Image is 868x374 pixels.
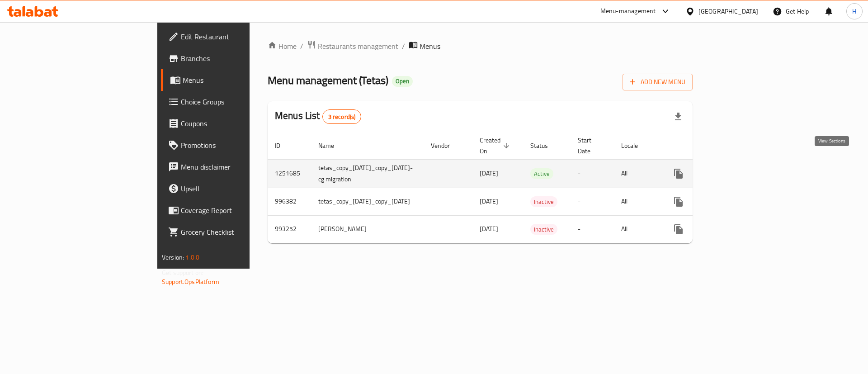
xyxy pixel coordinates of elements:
[275,140,292,151] span: ID
[689,191,711,213] button: Change Status
[480,195,498,207] span: [DATE]
[323,113,361,121] span: 3 record(s)
[614,215,660,243] td: All
[600,6,656,17] div: Menu-management
[161,221,302,243] a: Grocery Checklist
[480,135,512,156] span: Created On
[161,199,302,221] a: Coverage Report
[161,91,302,113] a: Choice Groups
[571,159,614,188] td: -
[185,251,199,263] span: 1.0.0
[630,76,685,88] span: Add New Menu
[183,75,295,85] span: Menus
[181,161,295,172] span: Menu disclaimer
[431,140,462,151] span: Vendor
[161,178,302,199] a: Upsell
[268,40,693,52] nav: breadcrumb
[161,47,302,69] a: Branches
[852,6,856,16] span: H
[275,109,361,124] h2: Menus List
[480,167,498,179] span: [DATE]
[420,41,440,52] span: Menus
[161,69,302,91] a: Menus
[181,140,295,151] span: Promotions
[530,224,557,235] span: Inactive
[392,77,413,85] span: Open
[162,267,203,279] span: Get support on:
[668,218,689,240] button: more
[181,183,295,194] span: Upsell
[161,134,302,156] a: Promotions
[161,26,302,47] a: Edit Restaurant
[181,96,295,107] span: Choice Groups
[530,196,557,207] div: Inactive
[307,40,398,52] a: Restaurants management
[268,70,388,90] span: Menu management ( Tetas )
[181,227,295,237] span: Grocery Checklist
[318,140,346,151] span: Name
[578,135,603,156] span: Start Date
[322,109,362,124] div: Total records count
[530,197,557,207] span: Inactive
[623,74,693,90] button: Add New Menu
[311,159,424,188] td: tetas_copy_[DATE]_copy_[DATE]-cg migration
[668,191,689,213] button: more
[530,224,557,235] div: Inactive
[161,113,302,134] a: Coupons
[311,215,424,243] td: [PERSON_NAME]
[181,118,295,129] span: Coupons
[614,159,660,188] td: All
[689,163,711,185] button: Change Status
[667,106,689,128] div: Export file
[621,140,650,151] span: Locale
[311,188,424,215] td: tetas_copy_[DATE]_copy_[DATE]
[181,205,295,216] span: Coverage Report
[161,156,302,178] a: Menu disclaimer
[181,53,295,64] span: Branches
[181,31,295,42] span: Edit Restaurant
[162,251,184,263] span: Version:
[268,132,762,243] table: enhanced table
[614,188,660,215] td: All
[571,188,614,215] td: -
[660,132,762,160] th: Actions
[668,163,689,185] button: more
[530,169,553,179] span: Active
[162,276,219,288] a: Support.OpsPlatform
[698,6,758,16] div: [GEOGRAPHIC_DATA]
[571,215,614,243] td: -
[318,41,398,52] span: Restaurants management
[402,41,405,52] li: /
[689,218,711,240] button: Change Status
[530,140,560,151] span: Status
[480,223,498,235] span: [DATE]
[392,76,413,87] div: Open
